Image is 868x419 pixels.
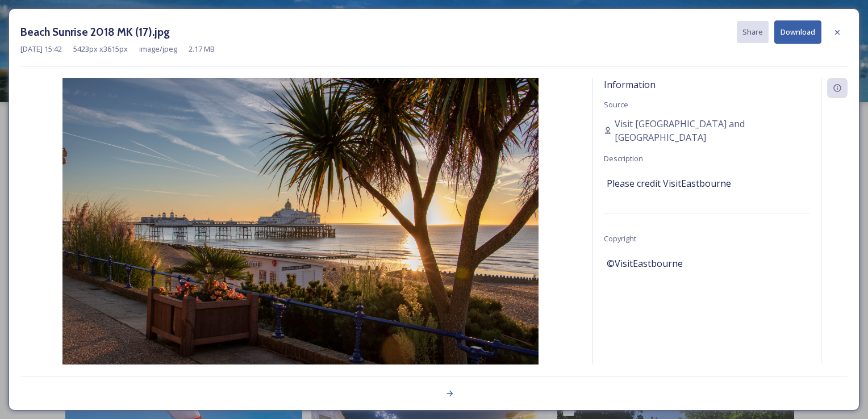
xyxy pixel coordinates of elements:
[189,44,215,55] span: 2.17 MB
[20,78,581,395] img: Beach%20Sunrise%202018%20MK%20(17).jpg
[615,117,809,144] span: Visit [GEOGRAPHIC_DATA] and [GEOGRAPHIC_DATA]
[604,78,656,91] span: Information
[139,44,177,55] span: image/jpeg
[604,99,628,110] span: Source
[20,44,62,55] span: [DATE] 15:42
[607,177,731,190] span: Please credit VisitEastbourne
[607,257,683,270] span: ©VisitEastbourne
[737,21,769,43] button: Share
[774,20,821,44] button: Download
[604,153,643,164] span: Description
[604,233,636,244] span: Copyright
[73,44,128,55] span: 5423 px x 3615 px
[20,24,170,40] h3: Beach Sunrise 2018 MK (17).jpg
